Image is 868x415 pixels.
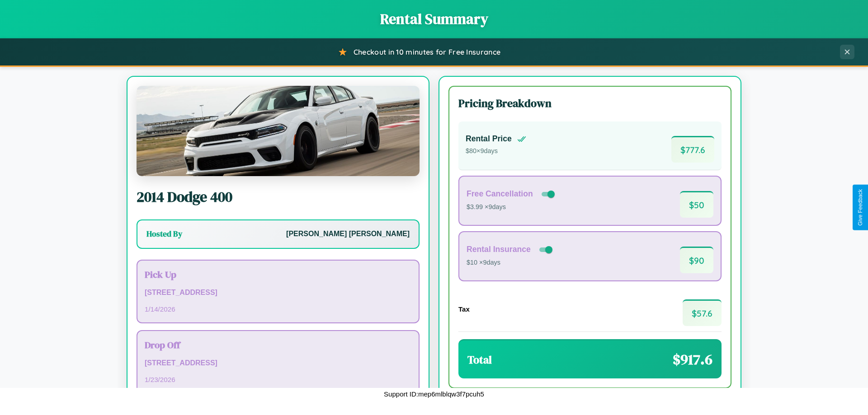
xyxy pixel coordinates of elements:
[354,47,500,56] span: Checkout in 10 minutes for Free Insurance
[466,145,526,157] p: $ 80 × 9 days
[680,191,713,218] span: $ 50
[145,303,411,315] p: 1 / 14 / 2026
[145,268,411,281] h3: Pick Up
[145,338,411,351] h3: Drop Off
[857,189,863,226] div: Give Feedback
[467,257,554,269] p: $10 × 9 days
[384,388,484,400] p: Support ID: mep6mlblqw3f7pcuh5
[467,352,492,367] h3: Total
[9,9,859,29] h1: Rental Summary
[467,189,533,199] h4: Free Cancellation
[680,247,713,273] span: $ 90
[683,299,722,326] span: $ 57.6
[286,228,410,241] p: [PERSON_NAME] [PERSON_NAME]
[467,245,531,254] h4: Rental Insurance
[467,201,557,213] p: $3.99 × 9 days
[145,286,411,299] p: [STREET_ADDRESS]
[145,373,411,386] p: 1 / 23 / 2026
[146,228,182,239] h3: Hosted By
[137,187,420,207] h2: 2014 Dodge 400
[458,305,470,313] h4: Tax
[671,136,714,163] span: $ 777.6
[458,96,722,111] h3: Pricing Breakdown
[145,357,411,370] p: [STREET_ADDRESS]
[466,134,512,144] h4: Rental Price
[137,86,420,176] img: Dodge 400
[673,350,712,369] span: $ 917.6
